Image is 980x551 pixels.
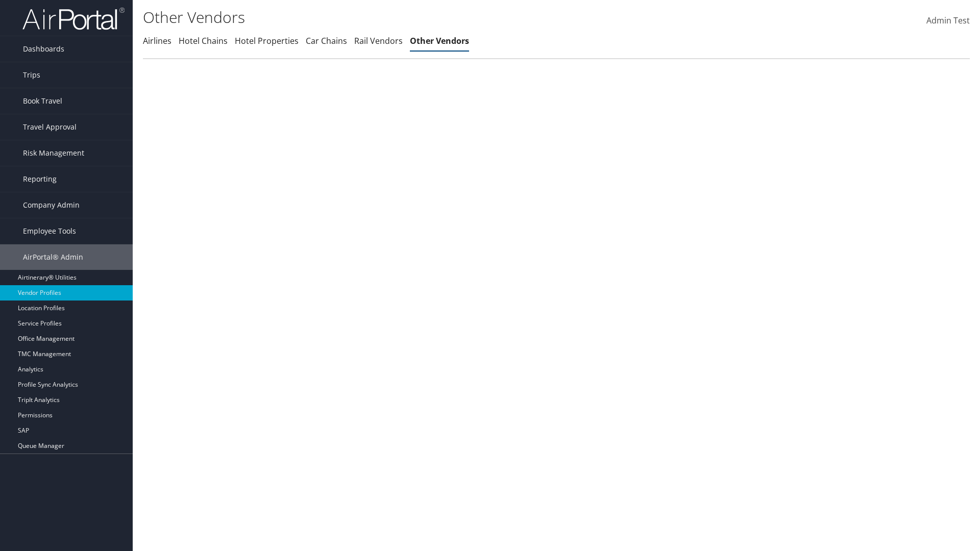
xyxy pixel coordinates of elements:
h1: Other Vendors [143,7,694,28]
a: Other Vendors [410,35,469,46]
a: Hotel Chains [179,35,228,46]
span: Risk Management [23,140,84,166]
span: Dashboards [23,36,64,62]
span: Admin Test [926,15,970,26]
a: Airlines [143,35,171,46]
img: airportal-logo.png [22,7,125,31]
span: Travel Approval [23,114,77,140]
span: Employee Tools [23,218,76,244]
a: Hotel Properties [235,35,299,46]
a: Admin Test [926,5,970,37]
span: AirPortal® Admin [23,244,83,270]
span: Reporting [23,166,57,192]
span: Book Travel [23,88,62,114]
a: Rail Vendors [354,35,403,46]
a: Car Chains [306,35,347,46]
span: Trips [23,62,40,88]
span: Company Admin [23,192,80,218]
